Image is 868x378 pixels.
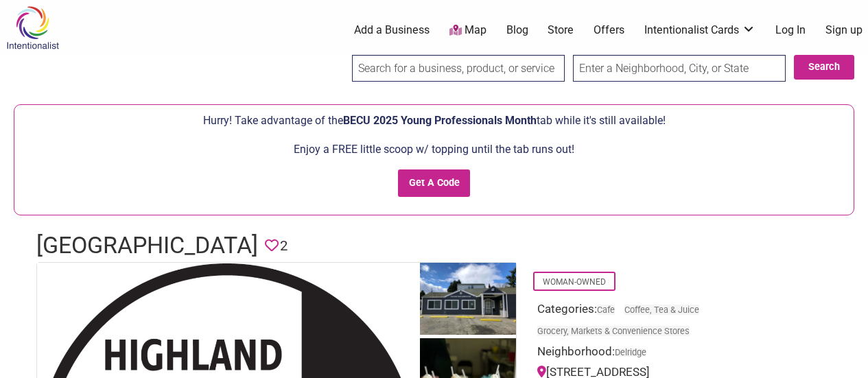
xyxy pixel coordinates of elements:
a: Store [548,23,574,38]
img: Highland Park Corner Store [420,263,516,338]
a: Grocery, Markets & Convenience Stores [537,326,690,336]
a: Offers [594,23,624,38]
a: Blog [506,23,528,38]
div: Categories: [537,300,798,343]
a: Coffee, Tea & Juice [624,305,699,315]
a: Intentionalist Cards [644,23,755,38]
span: BECU 2025 Young Professionals Month [343,114,537,127]
span: Delridge [615,349,646,357]
a: Woman-Owned [543,277,606,287]
input: Get A Code [398,169,470,198]
input: Enter a Neighborhood, City, or State [573,55,786,82]
p: Enjoy a FREE little scoop w/ topping until the tab runs out! [21,141,847,158]
a: Sign up [825,23,863,38]
a: Cafe [597,305,615,315]
span: 2 [280,235,288,257]
a: Map [449,23,486,38]
p: Hurry! Take advantage of the tab while it's still available! [21,112,847,130]
a: Add a Business [354,23,430,38]
input: Search for a business, product, or service [352,55,565,82]
h1: [GEOGRAPHIC_DATA] [36,229,258,262]
button: Search [794,55,854,80]
a: Log In [775,23,806,38]
div: Neighborhood: [537,343,798,364]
